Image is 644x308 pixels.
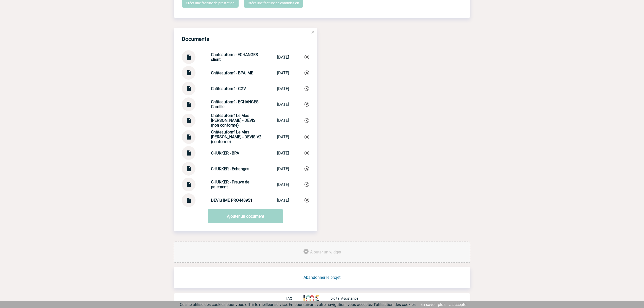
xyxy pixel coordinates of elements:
[211,99,259,109] strong: Châteauform' - ECHANGES Camille
[449,302,466,307] a: J'accepte
[211,130,261,144] strong: Châteauform' Le Mas [PERSON_NAME] - DEVIS V2 (conforme)
[420,302,445,307] a: En savoir plus
[211,71,253,75] strong: Châteauform' - BPA IME
[305,182,309,187] img: Supprimer
[277,118,289,123] div: [DATE]
[311,30,315,35] img: close.png
[174,242,470,263] div: Ajouter des outils d'aide à la gestion de votre événement
[211,180,249,189] strong: CHUKKER - Preuve de paiement
[310,250,341,254] span: Ajouter un widget
[305,198,309,202] img: Supprimer
[211,86,246,91] strong: Châteauform' - CGV
[277,182,289,187] div: [DATE]
[211,52,258,62] strong: Chateauform - ECHANGES client
[305,118,309,123] img: Supprimer
[211,113,256,128] strong: Châteauform' Le Mas [PERSON_NAME] - DEVIS (non conforme)
[305,86,309,91] img: Supprimer
[286,296,292,300] p: FAQ
[305,102,309,107] img: Supprimer
[211,198,253,203] strong: DEVIS IME PRO448951
[182,36,209,42] h4: Documents
[330,296,358,300] p: Digital Assistance
[286,296,303,301] a: FAQ
[305,166,309,171] img: Supprimer
[277,134,289,139] div: [DATE]
[208,209,283,223] a: Ajouter un document
[211,166,249,171] strong: CHUKKER - Echanges
[305,55,309,59] img: Supprimer
[277,166,289,171] div: [DATE]
[277,86,289,91] div: [DATE]
[211,151,239,156] strong: CHUKKER - BPA
[305,151,309,155] img: Supprimer
[305,135,309,139] img: Supprimer
[277,102,289,107] div: [DATE]
[305,71,309,75] img: Supprimer
[277,71,289,75] div: [DATE]
[277,198,289,203] div: [DATE]
[303,275,341,280] a: Abandonner le projet
[303,295,319,301] img: http://www.idealmeetingsevents.fr/
[277,55,289,60] div: [DATE]
[180,302,417,307] span: Ce site utilise des cookies pour vous offrir le meilleur service. En poursuivant votre navigation...
[277,151,289,156] div: [DATE]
